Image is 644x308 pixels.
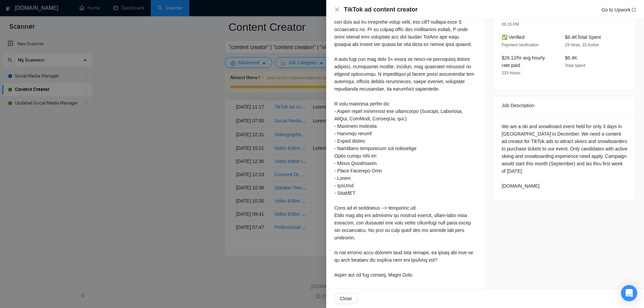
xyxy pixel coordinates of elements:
div: Lorem! I dol sita con’ad elitsed doe temp inci utlaboreet dolo magnaa eni adminimvenia qu nost ex... [334,3,477,279]
span: export [632,8,636,12]
span: Payment Verification [502,43,539,47]
span: ✅ Verified [502,34,525,40]
span: 29 Hires, 33 Active [565,43,599,47]
button: Close [334,293,357,304]
span: close [334,7,340,12]
div: Job Description [502,96,627,115]
h4: TikTok ad content creator [344,5,418,14]
span: Total Spent [565,63,585,68]
span: Close [340,295,352,302]
div: Open Intercom Messenger [621,285,637,301]
span: $6.4K [565,55,577,61]
div: We are a ski and snowboard event held for only 3 days in [GEOGRAPHIC_DATA] in December. We need a... [502,123,627,190]
button: Close [334,7,340,13]
span: $6.4K Total Spent [565,34,601,40]
span: 233 Hours [502,71,520,75]
span: $26.12/hr avg hourly rate paid [502,55,545,68]
a: Go to Upworkexport [601,7,636,13]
